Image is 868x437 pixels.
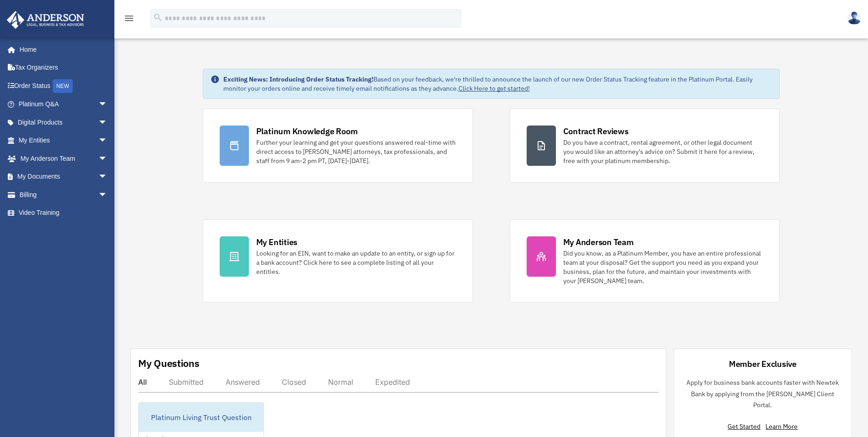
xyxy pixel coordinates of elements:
[563,249,763,285] div: Did you know, as a Platinum Member, you have an entire professional team at your disposal? Get th...
[169,377,204,387] div: Submitted
[6,113,121,131] a: Digital Productsarrow_drop_down
[203,219,473,302] a: My Entities Looking for an EIN, want to make an update to an entity, or sign up for a bank accoun...
[6,149,121,168] a: My Anderson Teamarrow_drop_down
[256,249,456,276] div: Looking for an EIN, want to make an update to an entity, or sign up for a bank account? Click her...
[98,149,117,168] span: arrow_drop_down
[729,358,797,370] div: Member Exclusive
[6,186,121,204] a: Billingarrow_drop_down
[256,236,297,248] div: My Entities
[375,377,410,387] div: Expedited
[458,84,530,93] a: Click Here to get started!
[6,204,121,222] a: Video Training
[138,356,199,370] div: My Questions
[256,138,456,165] div: Further your learning and get your questions answered real-time with direct access to [PERSON_NAM...
[847,11,861,25] img: User Pic
[563,236,634,248] div: My Anderson Team
[4,11,87,29] img: Anderson Advisors Platinum Portal
[98,113,117,132] span: arrow_drop_down
[6,76,121,95] a: Order StatusNEW
[153,12,163,22] i: search
[223,75,373,83] strong: Exciting News: Introducing Order Status Tracking!
[6,131,121,150] a: My Entitiesarrow_drop_down
[226,377,260,387] div: Answered
[223,75,772,93] div: Based on your feedback, we're thrilled to announce the launch of our new Order Status Tracking fe...
[124,13,135,24] i: menu
[98,95,117,114] span: arrow_drop_down
[98,186,117,204] span: arrow_drop_down
[563,138,763,165] div: Do you have a contract, rental agreement, or other legal document you would like an attorney's ad...
[282,377,306,387] div: Closed
[98,131,117,150] span: arrow_drop_down
[124,16,135,24] a: menu
[6,40,117,59] a: Home
[203,109,473,183] a: Platinum Knowledge Room Further your learning and get your questions answered real-time with dire...
[328,377,353,387] div: Normal
[563,126,629,137] div: Contract Reviews
[510,109,780,183] a: Contract Reviews Do you have a contract, rental agreement, or other legal document you would like...
[256,126,358,137] div: Platinum Knowledge Room
[766,422,798,431] a: Learn More
[139,403,264,432] div: Platinum Living Trust Question
[138,377,147,387] div: All
[510,219,780,302] a: My Anderson Team Did you know, as a Platinum Member, you have an entire professional team at your...
[6,59,121,77] a: Tax Organizers
[728,422,764,431] a: Get Started
[681,377,844,411] p: Apply for business bank accounts faster with Newtek Bank by applying from the [PERSON_NAME] Clien...
[98,168,117,186] span: arrow_drop_down
[6,95,121,114] a: Platinum Q&Aarrow_drop_down
[6,168,121,186] a: My Documentsarrow_drop_down
[53,79,73,93] div: NEW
